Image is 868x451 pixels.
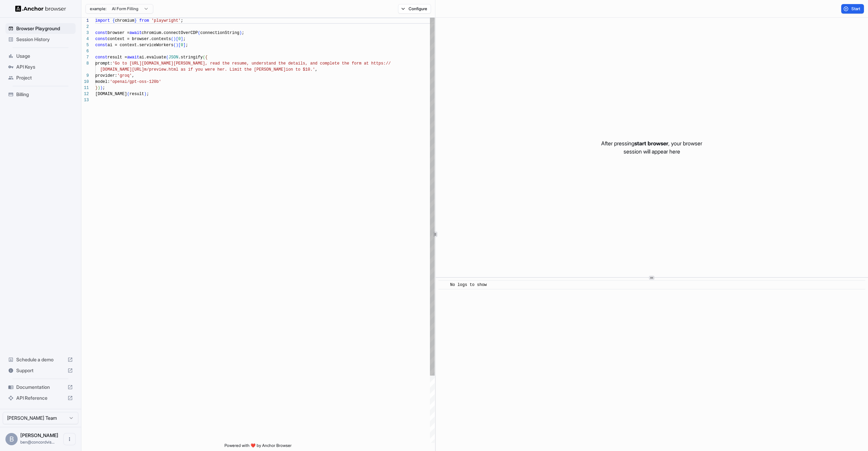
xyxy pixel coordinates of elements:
[173,43,176,48] span: (
[107,31,130,35] span: browser =
[442,282,445,288] span: ​
[103,86,105,90] span: ;
[16,91,73,98] span: Billing
[398,4,431,14] button: Configure
[95,31,107,35] span: const
[95,37,107,41] span: const
[601,139,702,156] p: After pressing , your browser session will appear here
[117,73,132,78] span: 'groq'
[127,92,130,96] span: (
[5,61,76,72] div: API Keys
[130,92,144,96] span: result
[107,37,171,41] span: context = browser.contexts
[81,91,89,97] div: 12
[16,356,65,363] span: Schedule a demo
[95,61,112,66] span: prompt:
[171,37,173,41] span: (
[95,43,107,48] span: const
[81,24,89,30] div: 2
[450,283,487,287] span: No logs to show
[95,55,107,60] span: const
[337,61,391,66] span: e the form at https://
[178,37,181,41] span: 0
[134,18,137,23] span: }
[851,6,861,12] span: Start
[5,354,76,365] div: Schedule a demo
[242,31,244,35] span: ;
[185,43,188,48] span: ;
[16,367,65,374] span: Support
[100,67,144,72] span: [DOMAIN_NAME][URL]
[224,443,292,451] span: Powered with ❤️ by Anchor Browser
[139,18,149,23] span: from
[203,55,205,60] span: (
[63,433,76,445] button: Open menu
[100,86,102,90] span: )
[205,55,208,60] span: {
[81,97,89,103] div: 13
[16,384,65,391] span: Documentation
[95,92,127,96] span: [DOMAIN_NAME]
[16,74,73,81] span: Project
[146,92,149,96] span: ;
[178,43,181,48] span: [
[81,18,89,24] div: 1
[198,31,200,35] span: (
[169,55,178,60] span: JSON
[107,43,173,48] span: ai = context.serviceWorkers
[20,432,58,438] span: Ben Tan
[95,18,110,23] span: import
[841,4,864,14] button: Start
[81,60,89,67] div: 8
[107,55,127,60] span: result =
[183,37,185,41] span: ;
[144,92,146,96] span: )
[130,31,142,35] span: await
[16,36,73,43] span: Session History
[215,61,337,66] span: ad the resume, understand the details, and complet
[5,89,76,100] div: Billing
[634,140,668,147] span: start browser
[183,43,185,48] span: ]
[16,395,65,401] span: API Reference
[173,37,176,41] span: )
[16,53,73,59] span: Usage
[239,31,242,35] span: )
[20,439,55,445] span: ben@concordvisa.com
[81,85,89,91] div: 11
[315,67,317,72] span: ,
[81,36,89,42] div: 4
[98,86,100,90] span: )
[5,34,76,45] div: Session History
[132,73,134,78] span: ,
[176,37,178,41] span: [
[81,42,89,48] div: 5
[81,73,89,79] div: 9
[110,79,161,84] span: 'openai/gpt-oss-120b'
[95,86,98,90] span: }
[127,55,139,60] span: await
[112,61,215,66] span: 'Go to [URL][DOMAIN_NAME][PERSON_NAME], re
[81,54,89,60] div: 7
[115,18,135,23] span: chromium
[181,18,183,23] span: ;
[81,30,89,36] div: 3
[178,55,203,60] span: .stringify
[144,67,286,72] span: m/preview.html as if you were her. Limit the [PERSON_NAME]
[5,433,18,445] div: B
[16,25,73,32] span: Browser Playground
[95,79,110,84] span: model:
[15,5,66,12] img: Anchor Logo
[152,18,181,23] span: 'playwright'
[112,18,115,23] span: {
[5,365,76,376] div: Support
[5,51,76,61] div: Usage
[166,55,169,60] span: (
[5,23,76,34] div: Browser Playground
[90,6,106,12] span: example:
[81,48,89,54] div: 6
[139,55,166,60] span: ai.evaluate
[81,79,89,85] div: 10
[5,72,76,83] div: Project
[95,73,117,78] span: provider:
